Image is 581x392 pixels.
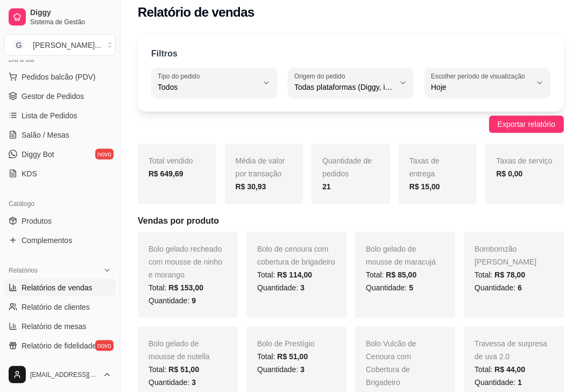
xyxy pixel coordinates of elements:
[518,379,522,387] span: 1
[4,4,116,30] a: DiggySistema de Gestão
[498,119,555,131] span: Exportar relatório
[148,379,196,387] span: Quantidade:
[277,271,312,280] span: R$ 114,00
[192,379,196,387] span: 3
[148,157,193,166] span: Total vendido
[496,170,522,179] strong: R$ 0,00
[4,279,116,296] a: Relatórios de vendas
[474,245,536,267] span: Bombomzão [PERSON_NAME]
[158,72,203,81] label: Tipo do pedido
[138,4,254,22] h2: Relatório de vendas
[30,18,111,26] span: Sistema de Gestão
[151,48,178,61] p: Filtros
[366,271,416,280] span: Total:
[300,284,304,293] span: 3
[148,245,222,280] span: Bolo gelado recheado com mousse de ninho e morango
[494,366,525,374] span: R$ 44,00
[148,340,210,361] span: Bolo gelado de mousse de nutella
[148,284,203,293] span: Total:
[4,195,116,212] div: Catálogo
[257,366,304,374] span: Quantidade:
[22,235,72,246] span: Complementos
[409,183,440,191] strong: R$ 15,00
[22,168,37,179] span: KDS
[236,183,266,191] strong: R$ 30,93
[192,297,196,305] span: 9
[431,82,531,93] span: Hoje
[22,216,52,226] span: Produtos
[257,340,315,348] span: Bolo de Prestígio
[4,165,116,182] a: KDS
[22,130,69,140] span: Salão / Mesas
[151,68,277,98] button: Tipo do pedidoTodos
[4,126,116,144] a: Salão / Mesas
[4,107,116,124] a: Lista de Pedidos
[257,245,335,267] span: Bolo de cenoura com cobertura de brigadeiro
[4,68,116,85] button: Pedidos balcão (PDV)
[22,91,84,102] span: Gestor de Pedidos
[322,183,331,191] strong: 21
[30,370,98,379] span: [EMAIL_ADDRESS][DOMAIN_NAME]
[386,271,416,280] span: R$ 85,00
[22,110,77,121] span: Lista de Pedidos
[22,302,90,312] span: Relatório de clientes
[474,340,547,361] span: Travessa de surpresa de uva 2.0
[4,298,116,316] a: Relatório de clientes
[168,284,203,293] span: R$ 153,00
[22,282,93,293] span: Relatórios de vendas
[22,72,96,82] span: Pedidos balcão (PDV)
[322,157,372,179] span: Quantidade de pedidos
[33,40,101,51] div: [PERSON_NAME] ...
[300,366,304,374] span: 3
[257,284,304,293] span: Quantidade:
[474,366,525,374] span: Total:
[138,215,564,228] h5: Vendas por produto
[148,366,199,374] span: Total:
[257,271,312,280] span: Total:
[409,284,413,293] span: 5
[474,284,522,293] span: Quantidade:
[257,353,308,361] span: Total:
[158,82,258,93] span: Todos
[4,212,116,230] a: Produtos
[236,157,285,179] span: Média de valor por transação
[4,146,116,163] a: Diggy Botnovo
[409,157,440,179] span: Taxas de entrega
[148,297,196,305] span: Quantidade:
[494,271,525,280] span: R$ 78,00
[9,266,38,275] span: Relatórios
[294,72,349,81] label: Origem do pedido
[496,157,552,166] span: Taxas de serviço
[489,116,564,133] button: Exportar relatório
[22,149,54,160] span: Diggy Bot
[22,340,96,351] span: Relatório de fidelidade
[13,40,24,51] span: G
[4,232,116,249] a: Complementos
[294,82,394,93] span: Todas plataformas (Diggy, iFood)
[4,34,116,56] button: Select a team
[30,8,111,18] span: Diggy
[474,379,522,387] span: Quantidade:
[277,353,308,361] span: R$ 51,00
[4,318,116,335] a: Relatório de mesas
[366,284,413,293] span: Quantidade:
[168,366,199,374] span: R$ 51,00
[518,284,522,293] span: 6
[366,245,436,267] span: Bolo gelado de mousse de maracujá
[366,340,416,387] span: Bolo Vulcão de Cenoura com Cobertura de Brigadeiro
[288,68,414,98] button: Origem do pedidoTodas plataformas (Diggy, iFood)
[431,72,528,81] label: Escolher período de visualização
[4,362,116,388] button: [EMAIL_ADDRESS][DOMAIN_NAME]
[148,170,183,179] strong: R$ 649,69
[424,68,550,98] button: Escolher período de visualizaçãoHoje
[4,88,116,105] a: Gestor de Pedidos
[22,321,87,332] span: Relatório de mesas
[4,337,116,354] a: Relatório de fidelidadenovo
[474,271,525,280] span: Total:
